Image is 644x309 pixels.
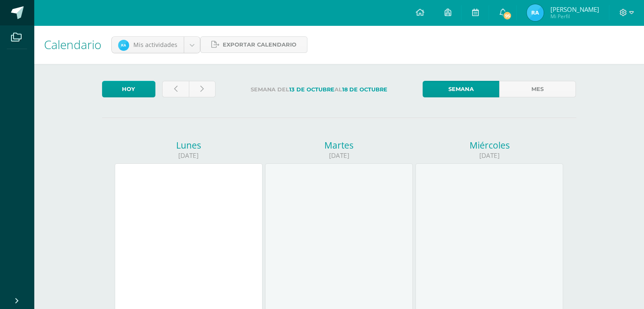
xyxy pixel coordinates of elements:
[223,37,296,52] span: Exportar calendario
[415,151,563,160] div: [DATE]
[550,5,599,14] span: [PERSON_NAME]
[550,13,599,20] span: Mi Perfil
[342,86,387,93] strong: 18 de Octubre
[289,86,334,93] strong: 13 de Octubre
[133,41,177,49] span: Mis actividades
[499,81,576,97] a: Mes
[503,11,512,20] span: 95
[415,139,563,151] div: Miércoles
[265,139,413,151] div: Martes
[118,40,129,51] img: 0f0c08f5f9bc3081dd8c3f26c4e273ea.png
[423,81,499,97] a: Semana
[527,4,544,21] img: 571d27c3cc3ab882cd38767506b83c26.png
[265,151,413,160] div: [DATE]
[200,36,307,53] a: Exportar calendario
[222,81,416,98] label: Semana del al
[115,151,263,160] div: [DATE]
[102,81,155,97] a: Hoy
[44,36,101,52] span: Calendario
[112,37,200,53] a: Mis actividades
[115,139,263,151] div: Lunes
